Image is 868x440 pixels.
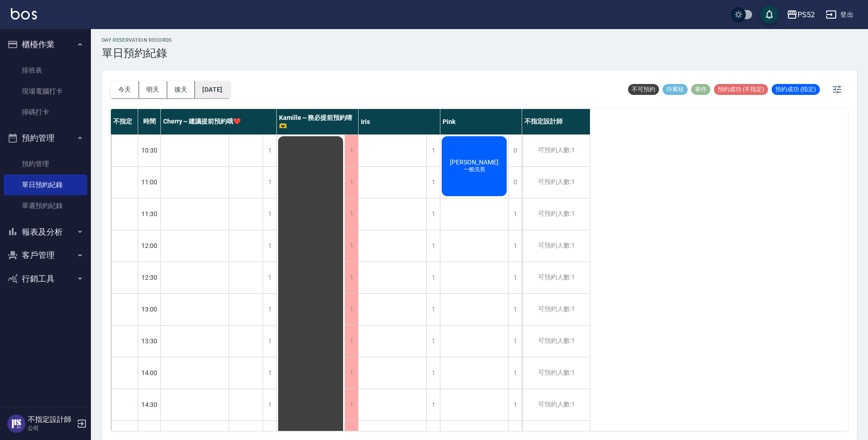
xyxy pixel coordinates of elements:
div: 1 [426,262,440,293]
a: 預約管理 [4,153,87,174]
div: Iris [359,109,440,134]
button: 櫃檯作業 [4,33,87,56]
h2: day Reservation records [102,37,172,43]
div: 可預約人數:1 [522,262,590,293]
button: [DATE] [195,81,229,98]
div: 1 [344,167,358,198]
h5: 不指定設計師 [28,415,74,424]
a: 單週預約紀錄 [4,195,87,216]
div: 13:30 [138,325,161,357]
div: 1 [263,262,276,293]
span: 待審核 [663,85,688,94]
a: 單日預約紀錄 [4,174,87,195]
div: 1 [344,262,358,293]
button: 行銷工具 [4,267,87,291]
div: 可預約人數:1 [522,326,590,357]
span: [PERSON_NAME] [448,158,500,166]
div: Kamille～務必提前預約唷🫶 [277,109,359,134]
div: 1 [263,389,276,420]
button: 報表及分析 [4,220,87,244]
div: 1 [426,389,440,420]
div: 可預約人數:1 [522,294,590,325]
div: 1 [508,357,522,389]
div: 1 [508,262,522,293]
div: 不指定 [111,109,138,134]
div: 1 [263,167,276,198]
div: 1 [344,357,358,389]
div: 不指定設計師 [522,109,590,134]
div: 1 [426,167,440,198]
div: 1 [508,326,522,357]
div: 1 [508,198,522,230]
div: 可預約人數:1 [522,389,590,420]
div: 1 [263,294,276,325]
div: 1 [344,326,358,357]
div: 可預約人數:1 [522,230,590,262]
p: 公司 [28,424,74,432]
div: 1 [263,326,276,357]
div: 12:30 [138,262,161,293]
div: 可預約人數:1 [522,198,590,230]
h3: 單日預約紀錄 [102,47,172,59]
span: 預約成功 (指定) [772,85,820,94]
div: 時間 [138,109,161,134]
span: 預約成功 (不指定) [714,85,768,94]
div: 1 [344,135,358,166]
button: 後天 [167,81,195,98]
div: 1 [263,357,276,389]
div: 1 [426,294,440,325]
button: 明天 [139,81,167,98]
button: 今天 [111,81,139,98]
div: 0 [508,135,522,166]
span: 一般洗剪 [462,166,487,173]
div: 1 [426,198,440,230]
button: PS52 [783,5,818,24]
div: 1 [263,135,276,166]
div: 1 [344,389,358,420]
span: 事件 [691,85,710,94]
img: Logo [11,8,37,20]
button: 預約管理 [4,126,87,150]
div: 1 [508,230,522,262]
div: 1 [263,230,276,262]
div: 1 [508,294,522,325]
div: 12:00 [138,230,161,262]
div: 1 [263,198,276,230]
div: 11:00 [138,166,161,198]
div: 1 [426,326,440,357]
button: 客戶管理 [4,243,87,267]
button: 登出 [822,6,857,23]
div: 1 [344,230,358,262]
span: 不可預約 [628,85,659,94]
button: save [760,5,778,24]
div: 1 [426,230,440,262]
div: 1 [426,357,440,389]
div: 1 [344,198,358,230]
a: 掃碼打卡 [4,102,87,123]
div: 13:00 [138,293,161,325]
div: 14:00 [138,357,161,389]
div: 11:30 [138,198,161,230]
div: Pink [440,109,522,134]
div: 10:30 [138,134,161,166]
div: 14:30 [138,389,161,420]
div: 1 [426,135,440,166]
img: Person [7,415,25,433]
div: PS52 [798,9,815,20]
div: 可預約人數:1 [522,135,590,166]
div: 1 [344,294,358,325]
a: 現場電腦打卡 [4,81,87,102]
div: 可預約人數:1 [522,167,590,198]
div: 0 [508,167,522,198]
div: Cherry～建議提前預約哦❤️ [161,109,277,134]
div: 1 [508,389,522,420]
div: 可預約人數:1 [522,357,590,389]
a: 排班表 [4,60,87,81]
